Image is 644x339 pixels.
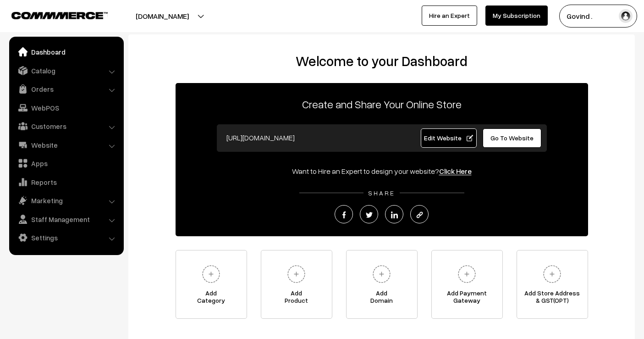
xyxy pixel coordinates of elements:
[432,289,502,308] span: Add Payment Gateway
[176,289,247,308] span: Add Category
[11,44,121,60] a: Dashboard
[261,289,332,308] span: Add Product
[11,9,92,20] a: COMMMERCE
[11,118,121,134] a: Customers
[454,261,479,287] img: plus.svg
[11,229,121,246] a: Settings
[176,96,588,112] p: Create and Share Your Online Store
[138,53,626,69] h2: Welcome to your Dashboard
[490,134,534,142] span: Go To Website
[11,12,108,19] img: COMMMERCE
[483,128,542,148] a: Go To Website
[619,9,633,23] img: user
[424,134,473,142] span: Edit Website
[104,5,221,28] button: [DOMAIN_NAME]
[11,81,121,97] a: Orders
[11,211,121,228] a: Staff Management
[11,137,121,153] a: Website
[346,250,418,319] a: AddDomain
[347,289,417,308] span: Add Domain
[176,250,247,319] a: AddCategory
[559,5,637,28] button: Govind .
[11,174,121,190] a: Reports
[11,100,121,116] a: WebPOS
[517,289,588,308] span: Add Store Address & GST(OPT)
[261,250,332,319] a: AddProduct
[485,6,548,26] a: My Subscription
[176,166,588,177] div: Want to Hire an Expert to design your website?
[11,192,121,209] a: Marketing
[363,189,400,197] span: SHARE
[11,155,121,172] a: Apps
[431,250,503,319] a: Add PaymentGateway
[11,62,121,79] a: Catalog
[539,261,565,287] img: plus.svg
[421,128,477,148] a: Edit Website
[422,6,477,26] a: Hire an Expert
[369,261,394,287] img: plus.svg
[284,261,309,287] img: plus.svg
[517,250,588,319] a: Add Store Address& GST(OPT)
[198,261,224,287] img: plus.svg
[439,167,472,176] a: Click Here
